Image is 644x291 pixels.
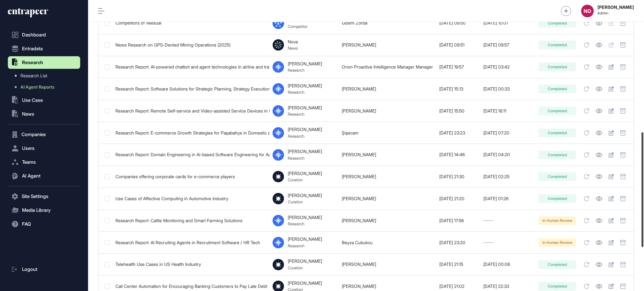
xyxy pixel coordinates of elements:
span: Media Library [22,208,51,213]
div: [PERSON_NAME] [288,127,322,132]
a: [PERSON_NAME] [342,152,376,157]
button: Teams [8,156,80,168]
a: [PERSON_NAME] [342,108,376,113]
div: [PERSON_NAME] [288,237,322,242]
div: Research [288,134,322,139]
div: [DATE] 10:01 [483,20,532,25]
div: Research [288,112,322,117]
div: Curation [288,265,322,270]
button: Users [8,142,80,155]
div: [DATE] 19:57 [439,64,477,69]
div: [PERSON_NAME] [288,193,322,198]
div: [DATE] 02:25 [483,174,532,179]
div: Research Report: Remote Self-service and Video-assisted Service Devices in Bank Branches [115,108,266,113]
span: Research [22,60,43,65]
div: [DATE] 21:15 [439,262,477,267]
span: Entradata [22,46,43,51]
a: [PERSON_NAME] [342,196,376,201]
div: [PERSON_NAME] [288,281,322,286]
div: Use Cases of Affective Computing in Automotive Industry [115,196,266,201]
div: Completed [538,282,576,291]
a: Şişecam [342,130,358,135]
div: Research [288,68,322,73]
div: Research Report: E-commerce Growth Strategies for Paşabahçe in Domestic and International Markets [115,130,266,135]
button: Companies [8,128,80,141]
span: Research List [20,73,47,78]
button: Entradata [8,42,80,55]
button: Research [8,56,80,69]
div: Curation [288,199,322,204]
div: [PERSON_NAME] [288,215,322,220]
div: [DATE] 07:20 [483,130,532,135]
div: Completed [538,172,576,181]
div: [PERSON_NAME] [288,149,322,154]
a: [PERSON_NAME] [342,218,376,223]
span: News [22,112,34,117]
span: AI Agent [22,173,41,178]
div: [DATE] 03:42 [483,64,532,69]
div: Research Report: Cattle Monitoring and Smart Farming Solutions [115,218,266,223]
div: [PERSON_NAME] [288,83,322,88]
div: [DATE] 22:33 [483,284,532,289]
span: Logout [22,267,37,272]
span: Use Case [22,98,43,103]
span: Dashboard [22,32,46,37]
div: Completed [538,260,576,269]
a: [PERSON_NAME] [342,283,376,289]
a: [PERSON_NAME] [342,86,376,91]
button: News [8,108,80,120]
div: [DATE] 09:51 [439,42,477,47]
div: Research [288,90,322,95]
strong: [PERSON_NAME] [597,5,634,10]
div: [DATE] 21:02 [439,284,477,289]
div: [DATE] 17:56 [439,218,477,223]
div: Completed [538,85,576,93]
div: Nova [288,39,298,44]
div: [DATE] 21:20 [439,196,477,201]
div: [PERSON_NAME] [288,259,322,264]
div: Research [288,156,322,161]
a: [PERSON_NAME] [342,174,376,179]
button: Use Case [8,94,80,107]
div: Telehealth Use Cases in US Health Industry [115,262,266,267]
div: [PERSON_NAME] [288,171,322,176]
div: [DATE] 15:50 [439,108,477,113]
a: AI Agent Reports [11,81,80,93]
div: Research Report: AI Recruiting Agents in Recruitment Software / HR Tech [115,240,266,245]
div: Competitor [288,24,322,29]
div: Research Report: Domain Engineering in Ai-based Software Engineering for Agent-based Development [115,152,266,157]
span: Admin [597,11,634,15]
a: Dashboard [8,29,80,41]
div: Curation [288,177,322,182]
div: Research [288,243,322,248]
div: [DATE] 09:57 [483,42,532,47]
div: In Human Review [538,216,576,225]
button: Site Settings [8,190,80,203]
div: Completed [538,19,576,28]
span: Companies [21,132,46,137]
div: [DATE] 00:06 [483,262,532,267]
span: AI Agent Reports [20,85,54,90]
div: [DATE] 01:26 [483,196,532,201]
div: News [288,46,298,51]
div: Completed [538,107,576,115]
div: Companies offering corporate cards for e-commerce players [115,174,266,179]
div: [DATE] 18:11 [483,108,532,113]
div: [DATE] 14:46 [439,152,477,157]
div: In Human Review [538,238,576,247]
div: Call Center Automation for Encouraging Banking Customers to Pay Late Debt [115,284,266,289]
div: [DATE] 21:30 [439,174,477,179]
div: [DATE] 00:33 [483,86,532,91]
a: [PERSON_NAME] [342,42,376,47]
a: Orion Proactive Intelligence Manager Manager [342,64,433,69]
a: [PERSON_NAME] [342,261,376,267]
div: Research [288,221,322,226]
span: Site Settings [22,194,48,199]
button: NO [581,5,594,17]
div: Research Report: AI-powered chatbot and agent technologies in airline and travel technology sectors [115,64,266,69]
div: Competitors of Veesual [115,20,266,25]
div: Completed [538,151,576,159]
a: Beyza Cubukcu [342,240,373,245]
div: [DATE] 23:23 [439,130,477,135]
button: Media Library [8,204,80,217]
